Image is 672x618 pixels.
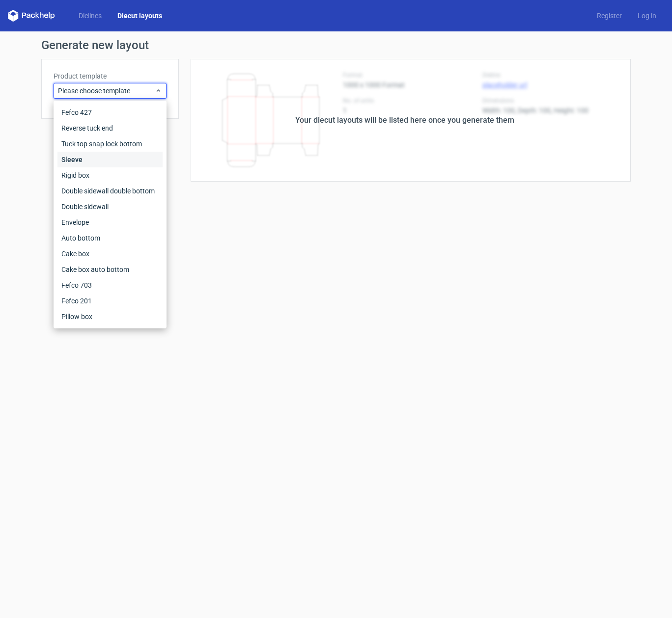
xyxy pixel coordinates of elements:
div: Cake box auto bottom [57,262,163,277]
label: Product template [54,71,167,81]
div: Double sidewall double bottom [57,183,163,199]
div: Pillow box [57,309,163,324]
a: Log in [630,11,664,21]
div: Envelope [57,215,163,230]
div: Tuck top snap lock bottom [57,136,163,152]
div: Fefco 703 [57,277,163,293]
a: Register [589,11,630,21]
div: Fefco 427 [57,105,163,120]
a: Diecut layouts [110,11,170,21]
div: Double sidewall [57,199,163,215]
a: Dielines [71,11,110,21]
div: Rigid box [57,167,163,183]
div: Sleeve [57,152,163,167]
div: Cake box [57,246,163,262]
div: Your diecut layouts will be listed here once you generate them [295,114,514,126]
div: Reverse tuck end [57,120,163,136]
h1: Generate new layout [41,39,631,51]
div: Fefco 201 [57,293,163,309]
span: Please choose template [58,86,155,96]
div: Auto bottom [57,230,163,246]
